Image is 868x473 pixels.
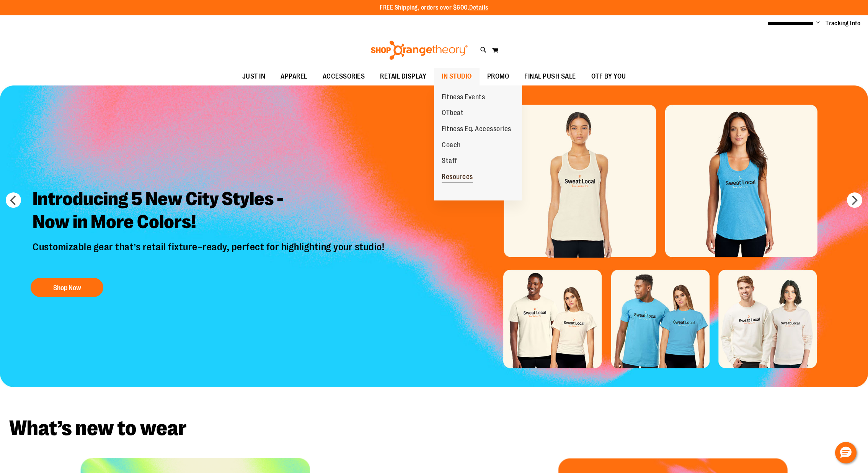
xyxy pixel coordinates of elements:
a: ACCESSORIES [315,68,373,85]
span: IN STUDIO [442,68,472,85]
button: Hello, have a question? Let’s chat. [835,442,857,463]
img: Shop Orangetheory [370,41,469,60]
a: Fitness Events [434,89,493,105]
a: PROMO [480,68,517,85]
button: Shop Now [31,278,103,297]
p: Customizable gear that’s retail fixture–ready, perfect for highlighting your studio! [27,241,392,270]
button: next [847,192,862,208]
span: FINAL PUSH SALE [524,68,576,85]
span: ACCESSORIES [323,68,365,85]
span: Resources [442,173,473,182]
a: OTbeat [434,105,471,121]
a: Tracking Info [826,19,861,28]
a: JUST IN [235,68,273,85]
a: Fitness Eq. Accessories [434,121,519,137]
a: Coach [434,137,468,153]
button: Account menu [816,20,820,27]
button: prev [6,192,21,208]
a: Staff [434,153,465,169]
span: Fitness Events [442,93,485,103]
p: FREE Shipping, orders over $600. [380,3,488,12]
span: PROMO [487,68,509,85]
a: Details [469,4,488,11]
a: FINAL PUSH SALE [517,68,584,85]
span: JUST IN [242,68,266,85]
span: Coach [442,141,461,151]
span: Staff [442,157,457,166]
span: OTF BY YOU [591,68,626,85]
a: Resources [434,169,481,185]
span: APPAREL [281,68,307,85]
span: RETAIL DISPLAY [380,68,426,85]
a: RETAIL DISPLAY [372,68,434,85]
a: OTF BY YOU [584,68,634,85]
span: OTbeat [442,109,463,118]
h2: What’s new to wear [9,418,859,439]
h2: Introducing 5 New City Styles - Now in More Colors! [27,182,392,241]
ul: IN STUDIO [434,85,522,200]
span: Fitness Eq. Accessories [442,125,511,135]
a: IN STUDIO [434,68,480,85]
a: Introducing 5 New City Styles -Now in More Colors! Customizable gear that’s retail fixture–ready,... [27,182,392,301]
a: APPAREL [273,68,315,85]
